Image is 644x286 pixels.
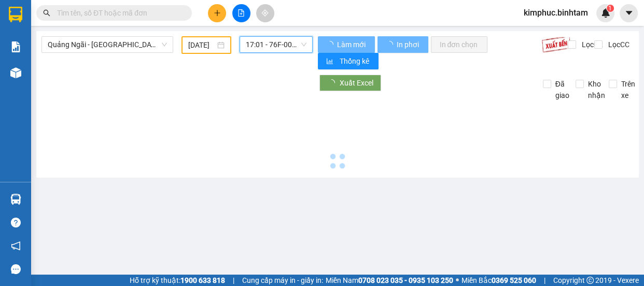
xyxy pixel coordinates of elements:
[57,7,179,19] input: Tìm tên, số ĐT hoặc mã đơn
[337,39,367,50] span: Làm mới
[180,276,225,284] strong: 1900 633 818
[188,39,215,51] input: 12/10/2025
[377,36,428,53] button: In phơi
[515,6,596,19] span: kimphuc.binhtam
[586,277,594,284] span: copyright
[339,55,370,67] span: Thống kê
[10,67,21,78] img: warehouse-icon
[544,275,545,286] span: |
[326,41,335,48] span: loading
[386,41,395,48] span: loading
[233,275,234,286] span: |
[326,275,453,286] span: Miền Nam
[318,36,375,53] button: Làm mới
[9,7,22,22] img: logo-vxr
[604,39,631,50] span: Lọc CC
[208,4,226,22] button: plus
[608,5,612,12] span: 1
[578,39,605,50] span: Lọc CR
[261,9,269,17] span: aim
[396,39,420,50] span: In phơi
[130,275,225,286] span: Hỗ trợ kỹ thuật:
[339,77,373,89] span: Xuất Excel
[431,36,487,53] button: In đơn chọn
[541,36,571,53] img: 9k=
[617,78,639,101] span: Trên xe
[11,218,21,227] span: question-circle
[214,9,221,17] span: plus
[319,75,381,91] button: Xuất Excel
[237,9,245,17] span: file-add
[607,5,614,12] sup: 1
[232,4,250,22] button: file-add
[328,79,339,87] span: loading
[318,53,379,69] button: bar-chartThống kê
[11,264,21,274] span: message
[326,58,335,66] span: bar-chart
[624,8,634,18] span: caret-down
[492,276,536,284] strong: 0369 525 060
[620,4,638,22] button: caret-down
[456,278,459,282] span: ⚪️
[601,8,610,18] img: icon-new-feature
[10,41,21,52] img: solution-icon
[242,275,323,286] span: Cung cấp máy in - giấy in:
[256,4,274,22] button: aim
[246,37,306,52] span: 17:01 - 76F-001.89
[10,194,21,205] img: warehouse-icon
[48,37,167,52] span: Quảng Ngãi - Sài Gòn (An Sương)
[43,9,50,17] span: search
[358,276,453,284] strong: 0708 023 035 - 0935 103 250
[461,275,536,286] span: Miền Bắc
[584,78,609,101] span: Kho nhận
[551,78,573,101] span: Đã giao
[11,241,21,251] span: notification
